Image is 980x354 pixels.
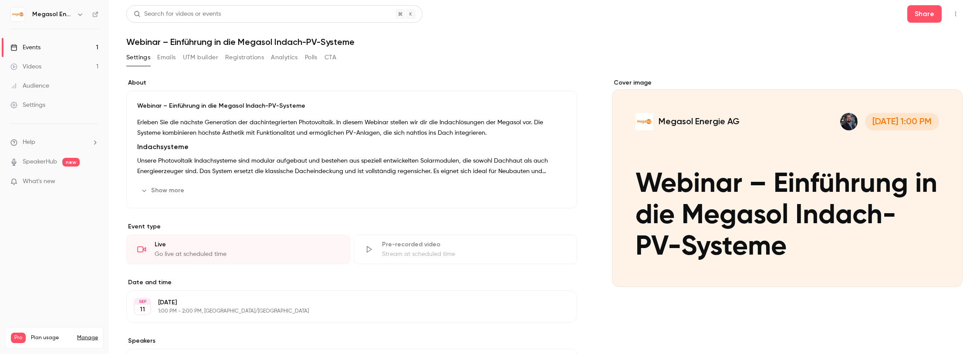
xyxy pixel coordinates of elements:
div: Search for videos or events [134,10,221,19]
button: UTM builder [183,51,218,65]
div: Audience [10,82,49,90]
div: Settings [10,101,45,109]
a: SpeakerHub [23,157,57,167]
p: Event type [126,222,577,231]
div: Pre-recorded videoStream at scheduled time [354,235,578,264]
div: Stream at scheduled time [382,250,567,259]
p: Unsere Photovoltaik Indachsysteme sind modular aufgebaut und bestehen aus speziell entwickelten S... [137,156,566,177]
div: LiveGo live at scheduled time [126,235,350,264]
label: Cover image [612,78,963,87]
div: Live [155,240,339,249]
button: Registrations [225,51,264,65]
li: help-dropdown-opener [10,138,98,147]
span: What's new [23,177,55,186]
label: Speakers [126,337,577,345]
p: Webinar – Einführung in die Megasol Indach-PV-Systeme [137,102,566,110]
button: Polls [305,51,318,65]
label: About [126,78,577,87]
label: Date and time [126,278,577,287]
div: Videos [10,62,41,71]
button: Analytics [271,51,298,65]
div: Events [10,43,41,52]
button: Settings [126,51,150,65]
h1: Webinar – Einführung in die Megasol Indach-PV-Systeme [126,37,963,47]
section: Cover image [612,78,963,287]
span: Pro [11,333,26,343]
p: 11 [140,305,145,314]
div: Go live at scheduled time [155,250,339,259]
span: new [62,158,80,167]
span: Plan usage [31,334,72,341]
iframe: Noticeable Trigger [88,178,98,186]
button: CTA [324,51,336,65]
p: Erleben Sie die nächste Generation der dachintegrierten Photovoltaik. In diesem Webinar stellen w... [137,117,566,138]
p: 1:00 PM - 2:00 PM, [GEOGRAPHIC_DATA]/[GEOGRAPHIC_DATA] [158,308,531,315]
a: Manage [77,334,98,341]
span: Help [23,138,35,147]
div: SEP [135,299,150,305]
button: Show more [137,184,189,197]
h2: Indachsysteme [137,142,566,152]
div: Pre-recorded video [382,240,567,249]
h6: Megasol Energie AG [32,10,73,19]
p: [DATE] [158,298,531,307]
img: Megasol Energie AG [11,7,25,21]
button: Share [907,5,942,23]
button: Emails [157,51,176,65]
